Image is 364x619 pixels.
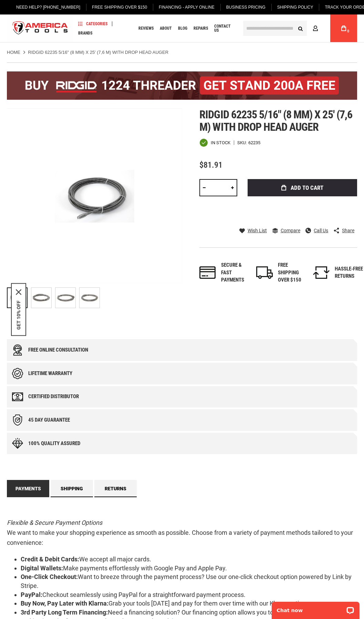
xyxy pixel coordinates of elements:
[21,556,79,563] strong: Credit & Debit Cards:
[314,228,328,233] span: Call Us
[178,26,187,30] span: Blog
[335,265,363,280] div: HASSLE-FREE RETURNS
[16,301,21,330] button: GET 10% OFF
[7,284,31,312] div: RIDGID 62235 5/16" (8 MM) X 25' (7,6 M) WITH DROP HEAD AUGER
[135,24,157,33] a: Reviews
[277,5,313,10] span: Shipping Policy
[138,26,154,30] span: Reviews
[55,284,79,312] div: RIDGID 62235 5/16" (8 MM) X 25' (7,6 M) WITH DROP HEAD AUGER
[78,21,107,26] span: Categories
[291,185,323,191] span: Add to Cart
[267,597,364,619] iframe: LiveChat chat widget
[94,480,137,497] a: Returns
[21,609,108,616] strong: 3rd Party Long Term Financing:
[214,24,235,32] span: Contact Us
[28,371,72,376] div: Lifetime warranty
[313,266,330,279] img: returns
[75,19,111,28] a: Categories
[199,266,216,279] img: payments
[246,198,358,218] iframe: Secure express checkout frame
[347,29,349,33] span: 0
[342,228,354,233] span: Share
[199,138,230,147] div: Availability
[7,16,74,41] img: America Tools
[75,28,95,38] a: Brands
[51,480,93,497] a: Shipping
[221,262,249,284] div: Secure & fast payments
[21,591,42,598] strong: PayPal:
[28,417,70,423] div: 45 day Guarantee
[28,394,79,400] div: Certified Distributor
[21,600,108,607] strong: Buy Now, Pay Later with Klarna:
[199,160,222,170] span: $81.91
[80,288,100,308] img: RIDGID 62235 5/16" (8 MM) X 25' (7,6 M) WITH DROP HEAD AUGER
[21,599,357,608] li: Grab your tools [DATE] and pay for them over time with our Klarna option.
[78,31,92,35] span: Brands
[21,564,63,572] strong: Digital Wallets:
[21,572,357,590] li: Want to breeze through the payment process? Use our one-click checkout option powered by Link by ...
[278,262,306,284] div: FREE SHIPPING OVER $150
[272,227,300,234] a: Compare
[211,140,230,145] span: In stock
[160,26,172,30] span: About
[294,22,307,35] button: Search
[31,288,51,308] img: RIDGID 62235 5/16" (8 MM) X 25' (7,6 M) WITH DROP HEAD AUGER
[7,480,49,497] a: Payments
[16,289,21,295] svg: close icon
[7,16,74,41] a: store logo
[281,228,300,233] span: Compare
[28,50,168,55] strong: RIDGID 62235 5/16" (8 MM) X 25' (7,6 M) WITH DROP HEAD AUGER
[7,71,357,100] img: BOGO: Buy the RIDGID® 1224 Threader (26092), get the 92467 200A Stand FREE!
[7,49,20,56] a: Home
[175,24,190,33] a: Blog
[256,266,273,279] img: shipping
[16,289,21,295] button: Close
[237,140,248,145] strong: SKU
[21,564,357,573] li: Make payments effortlessly with Google Pay and Apple Pay.
[248,179,357,196] button: Add to Cart
[337,14,350,42] a: 0
[7,518,357,548] p: We want to make your shopping experience as smooth as possible. Choose from a variety of payment ...
[211,24,238,33] a: Contact Us
[21,573,78,580] strong: One-Click Checkout:
[157,24,175,33] a: About
[31,284,55,312] div: RIDGID 62235 5/16" (8 MM) X 25' (7,6 M) WITH DROP HEAD AUGER
[239,227,267,234] a: Wish List
[305,227,328,234] a: Call Us
[28,347,88,353] div: Free online consultation
[190,24,211,33] a: Repairs
[7,108,182,284] img: RIDGID 62235 5/16" (8 MM) X 25' (7,6 M) WITH DROP HEAD AUGER
[28,441,80,446] div: 100% quality assured
[21,590,357,599] li: Checkout seamlessly using PayPal for a straightforward payment process.
[7,519,102,526] em: Flexible & Secure Payment Options
[194,26,208,30] span: Repairs
[248,140,260,145] div: 62235
[248,228,267,233] span: Wish List
[55,288,75,308] img: RIDGID 62235 5/16" (8 MM) X 25' (7,6 M) WITH DROP HEAD AUGER
[79,284,100,312] div: RIDGID 62235 5/16" (8 MM) X 25' (7,6 M) WITH DROP HEAD AUGER
[199,108,352,134] span: Ridgid 62235 5/16" (8 mm) x 25' (7,6 m) with drop head auger
[21,555,357,564] li: We accept all major cards.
